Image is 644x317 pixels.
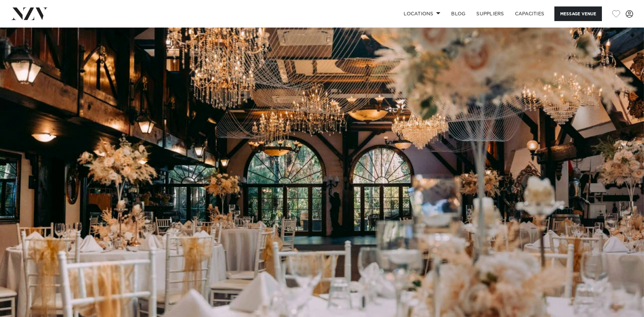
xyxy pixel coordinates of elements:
button: Message Venue [554,6,602,21]
a: Locations [398,6,446,21]
a: BLOG [446,6,471,21]
a: SUPPLIERS [471,6,509,21]
a: Capacities [510,6,550,21]
img: nzv-logo.png [11,7,48,20]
